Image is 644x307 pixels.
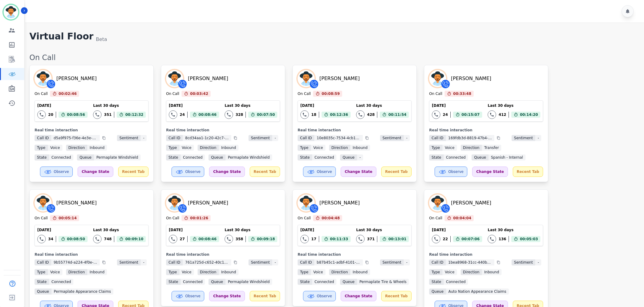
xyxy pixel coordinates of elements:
span: State [429,279,444,285]
span: inbound [87,145,107,151]
button: Observe [40,167,73,177]
span: voice [179,145,194,151]
div: Last 30 days [488,228,540,232]
span: inbound [219,269,239,275]
span: 00:08:46 [199,236,217,242]
span: 00:14:20 [520,112,538,118]
span: Auto Nation Appearance Claims [446,288,509,295]
span: - [404,135,410,141]
span: voice [442,269,457,275]
span: State [35,154,49,160]
span: Direction [198,145,219,151]
div: [DATE] [169,228,219,232]
div: 34 [48,237,53,241]
div: [PERSON_NAME] [319,75,360,82]
button: Observe [172,167,204,177]
span: Call ID [429,259,446,265]
span: Queue [472,154,488,160]
span: Permaplate Windshield [94,154,141,160]
span: 00:04:48 [322,215,340,221]
div: 22 [443,237,448,241]
button: Observe [172,291,204,301]
div: 24 [180,112,185,117]
div: Last 30 days [356,103,409,108]
span: Queue [77,154,94,160]
div: Last 30 days [93,103,146,108]
span: transfer [482,145,501,151]
div: Real time interaction [298,128,412,133]
span: Type [166,269,179,275]
h1: Virtual Floor [29,31,93,43]
span: voice [311,145,325,151]
span: Permaplate Windshield [225,154,272,160]
span: 00:33:48 [453,91,471,97]
span: Permaplate Windshield [225,279,272,285]
span: 00:12:32 [125,112,143,118]
div: Change State [209,291,245,301]
div: 17 [311,237,316,241]
span: inbound [482,269,502,275]
span: - [272,259,278,265]
span: Call ID [166,135,183,141]
span: State [429,154,444,160]
img: Avatar [429,70,446,87]
div: Real time interaction [166,128,280,133]
div: Beta [96,36,107,43]
div: [PERSON_NAME] [451,75,491,82]
img: Avatar [166,194,183,211]
span: State [35,279,49,285]
span: 00:11:33 [330,236,348,242]
div: 18 [311,112,316,117]
span: Observe [185,294,200,299]
span: 00:15:07 [462,112,480,118]
span: Spanish - Internal [489,154,526,160]
div: Recent Tab [513,167,543,177]
div: 20 [48,112,53,117]
span: Sentiment [380,135,404,141]
span: 00:04:04 [453,215,471,221]
div: On Call [429,91,442,97]
div: [PERSON_NAME] [451,199,491,207]
span: 00:02:46 [58,91,77,97]
img: Avatar [298,70,315,87]
span: Sentiment [380,259,404,265]
span: 00:07:06 [462,236,480,242]
div: On Call [29,53,638,62]
button: Observe [303,167,336,177]
span: 00:08:46 [199,112,217,118]
span: Permaplate Tire & Wheels [357,279,409,285]
div: Real time interaction [429,128,543,133]
div: Recent Tab [250,167,280,177]
span: 169fdb3d-8819-47b4-bdff-f447d5e1eea1 [446,135,494,141]
span: Queue [209,279,225,285]
img: Avatar [35,194,52,211]
div: 358 [235,237,243,241]
span: connected [312,279,337,285]
div: Change State [472,167,508,177]
span: Call ID [298,135,314,141]
span: 00:08:59 [322,91,340,97]
div: [PERSON_NAME] [56,75,97,82]
div: [DATE] [37,228,87,232]
div: On Call [166,91,179,97]
span: - [535,135,541,141]
div: Change State [209,167,245,177]
span: inbound [350,269,370,275]
span: - [141,259,147,265]
span: connected [181,279,205,285]
span: voice [311,269,325,275]
span: Sentiment [249,135,272,141]
div: 27 [180,237,185,241]
div: 328 [235,112,243,117]
div: On Call [35,91,48,97]
span: Permaplate Appearance Claims [52,288,113,295]
span: Type [35,145,48,151]
span: Type [298,269,311,275]
span: - [404,259,410,265]
div: Last 30 days [225,103,277,108]
div: [DATE] [432,228,482,232]
span: 9b55774d-a224-4f0e-bad2-e8a818fdc3f4 [51,259,100,265]
span: Queue [340,279,357,285]
span: 00:05:03 [520,236,538,242]
span: 00:12:36 [330,112,348,118]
